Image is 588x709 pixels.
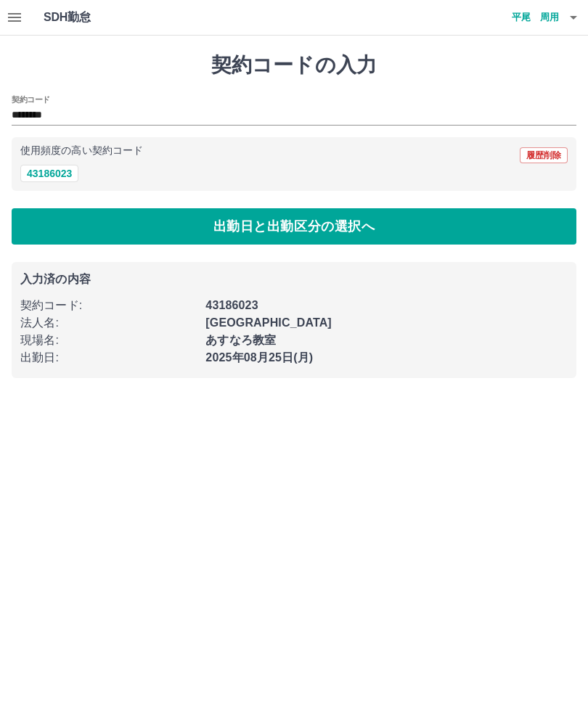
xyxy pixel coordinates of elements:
[20,274,568,285] p: 入力済の内容
[20,297,197,314] p: 契約コード :
[205,334,276,346] b: あすなろ教室
[12,53,576,78] h1: 契約コードの入力
[20,146,143,156] p: 使用頻度の高い契約コード
[20,165,78,182] button: 43186023
[20,332,197,349] p: 現場名 :
[205,316,332,329] b: [GEOGRAPHIC_DATA]
[205,351,313,364] b: 2025年08月25日(月)
[205,299,258,311] b: 43186023
[520,147,568,163] button: 履歴削除
[12,208,576,245] button: 出勤日と出勤区分の選択へ
[20,349,197,366] p: 出勤日 :
[12,94,50,105] h2: 契約コード
[20,314,197,332] p: 法人名 :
